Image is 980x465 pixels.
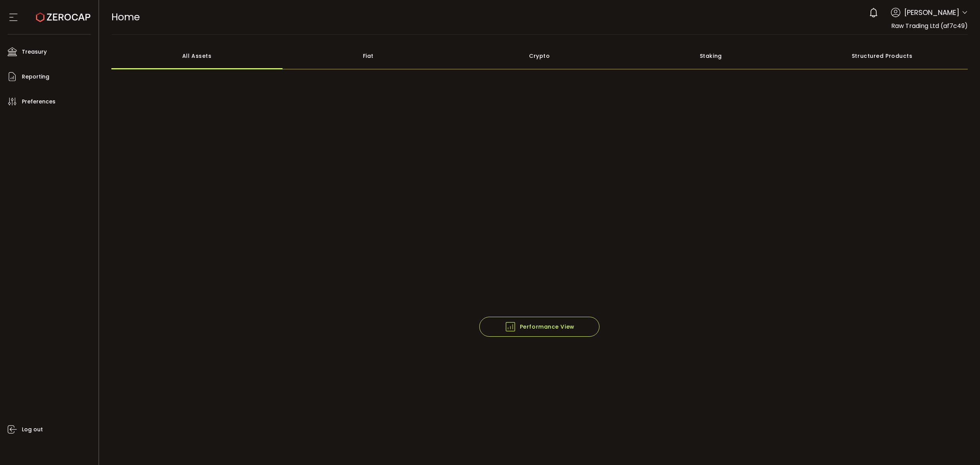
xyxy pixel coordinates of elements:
[22,71,49,82] span: Reporting
[797,43,968,69] div: Structured Products
[505,321,575,332] span: Performance View
[111,10,140,24] span: Home
[942,428,980,465] iframe: Chat Widget
[904,7,959,18] span: [PERSON_NAME]
[283,43,454,69] div: Fiat
[479,317,599,337] button: Performance View
[454,43,626,69] div: Crypto
[625,43,797,69] div: Staking
[22,96,56,107] span: Preferences
[22,46,47,57] span: Treasury
[22,424,43,435] span: Log out
[891,21,968,30] span: Raw Trading Ltd (af7c49)
[111,43,283,69] div: All Assets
